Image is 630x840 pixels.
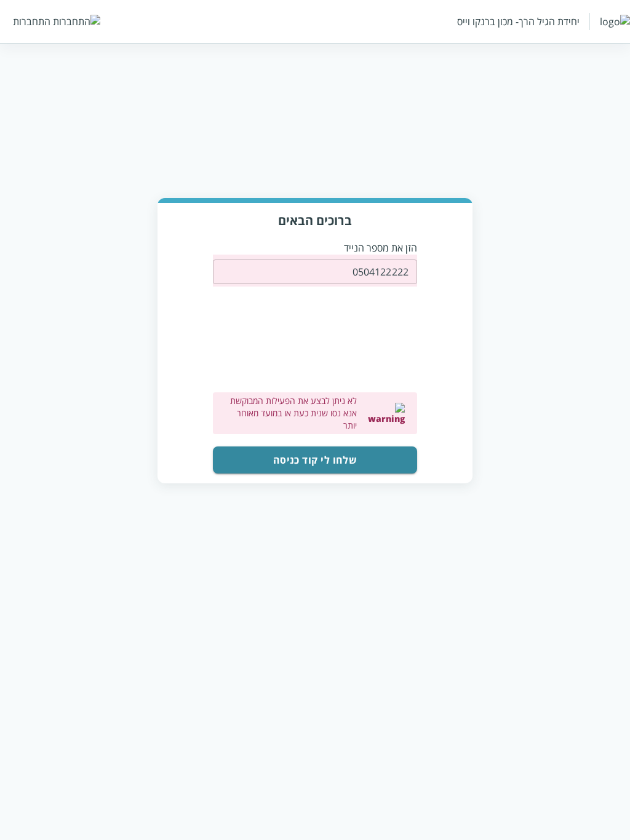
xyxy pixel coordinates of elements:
[53,15,100,28] img: התחברות
[213,446,417,473] button: שלחו לי קוד כניסה
[13,15,50,28] div: התחברות
[225,395,357,432] label: לא ניתן לבצע את הפעילות המבוקשת אנא נסו שנית כעת או במועד מאוחר יותר
[600,15,630,28] img: logo
[167,212,463,229] h3: ברוכים הבאים
[213,260,417,284] input: טלפון
[316,291,417,380] iframe: reCAPTCHA
[457,15,580,28] div: יחידת הגיל הרך- מכון ברנקו וייס
[364,403,405,424] img: warning
[213,241,417,255] p: הזן את מספר הנייד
